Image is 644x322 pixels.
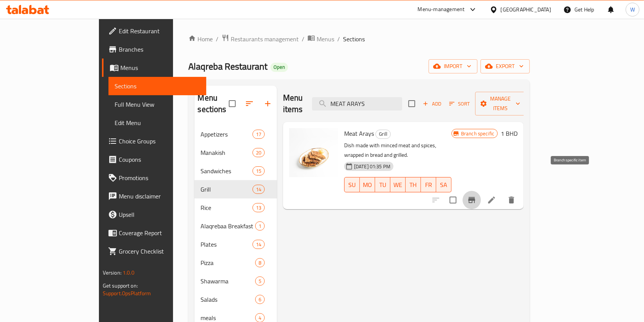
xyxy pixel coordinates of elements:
span: Sort [449,99,470,108]
span: 8 [256,259,264,267]
span: 14 [253,241,264,248]
div: Shawarma [201,276,255,286]
button: delete [502,191,521,209]
span: Alaqreba Restaurant [188,58,267,75]
div: items [252,130,265,139]
div: items [252,148,265,157]
button: Manage items [475,92,526,115]
span: Rice [201,203,252,212]
span: Sections [343,34,365,44]
div: Salads [201,295,255,304]
button: MO [360,177,375,192]
span: 13 [253,204,264,211]
span: Meat Arays [344,128,374,139]
button: TU [375,177,390,192]
span: 14 [253,186,264,193]
a: Coverage Report [102,224,207,242]
div: items [252,203,265,212]
span: Full Menu View [115,100,201,109]
button: SU [344,177,360,192]
span: Sort sections [240,94,259,113]
a: Edit Menu [108,114,207,132]
a: Edit Restaurant [102,22,207,40]
div: Grill14 [194,180,277,198]
span: Version: [103,268,121,278]
span: Pizza [201,258,255,267]
span: Menus [317,34,334,44]
div: items [252,166,265,176]
p: Dish made with minced meat and spices, wrapped in bread and grilled. [344,141,451,160]
span: TU [378,179,387,190]
span: Manage items [481,94,520,113]
div: Manakish20 [194,143,277,162]
span: 1.0.0 [123,268,134,278]
a: Full Menu View [108,95,207,114]
a: Menus [307,34,334,44]
button: FR [421,177,436,192]
a: Restaurants management [222,34,299,44]
span: [DATE] 01:35 PM [351,163,393,170]
div: Open [270,63,288,72]
h6: 1 BHD [501,128,518,139]
span: SA [439,179,448,190]
a: Coupons [102,150,207,169]
input: search [312,97,402,111]
span: Choice Groups [119,137,201,146]
span: 17 [253,131,264,138]
span: 1 [256,223,264,230]
span: MO [363,179,372,190]
span: Edit Restaurant [119,26,201,36]
div: items [255,221,265,231]
span: Select all sections [224,96,240,112]
span: Add item [420,98,444,110]
span: 15 [253,168,264,175]
li: / [337,34,340,44]
span: Coupons [119,155,201,164]
div: Menu-management [418,5,465,14]
a: Menu disclaimer [102,187,207,205]
span: Menus [120,63,201,72]
div: items [252,240,265,249]
span: WE [393,179,403,190]
span: Sandwiches [201,166,252,176]
h2: Menu items [283,92,303,115]
a: Branches [102,40,207,59]
div: Grill [201,185,252,194]
div: Rice13 [194,198,277,217]
button: import [429,59,477,73]
img: Meat Arays [289,128,338,177]
span: 5 [256,278,264,285]
div: Alaqrebaa Breakfast1 [194,217,277,235]
div: items [255,295,265,304]
a: Support.OpsPlatform [103,288,151,298]
div: Plates14 [194,235,277,254]
span: Sort items [444,98,475,110]
button: Sort [447,98,472,110]
span: SU [348,179,357,190]
span: Promotions [119,173,201,182]
button: WE [390,177,406,192]
div: Appetizers17 [194,125,277,143]
a: Grocery Checklist [102,242,207,260]
h2: Menu sections [197,92,228,115]
span: Branch specific [458,130,497,137]
span: Alaqrebaa Breakfast [201,221,255,231]
div: Salads6 [194,290,277,309]
span: Appetizers [201,130,252,139]
span: Branches [119,45,201,54]
a: Choice Groups [102,132,207,150]
a: Promotions [102,169,207,187]
span: Coverage Report [119,228,201,237]
span: 4 [256,314,264,322]
span: Sections [115,81,201,91]
li: / [216,34,218,44]
button: Add section [259,94,277,113]
li: / [302,34,304,44]
a: Sections [108,77,207,95]
div: items [255,258,265,267]
span: Manakish [201,148,252,157]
